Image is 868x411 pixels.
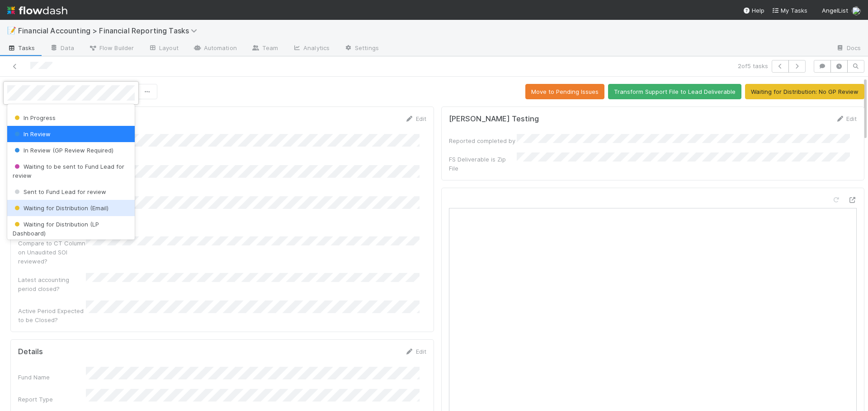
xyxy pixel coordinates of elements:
[13,147,113,154] span: In Review (GP Review Required)
[13,221,99,237] span: Waiting for Distribution (LP Dashboard)
[13,188,106,195] span: Sent to Fund Lead for review
[13,130,51,138] span: In Review
[13,163,124,179] span: Waiting to be sent to Fund Lead for review
[13,114,56,121] span: In Progress
[13,204,108,212] span: Waiting for Distribution (Email)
